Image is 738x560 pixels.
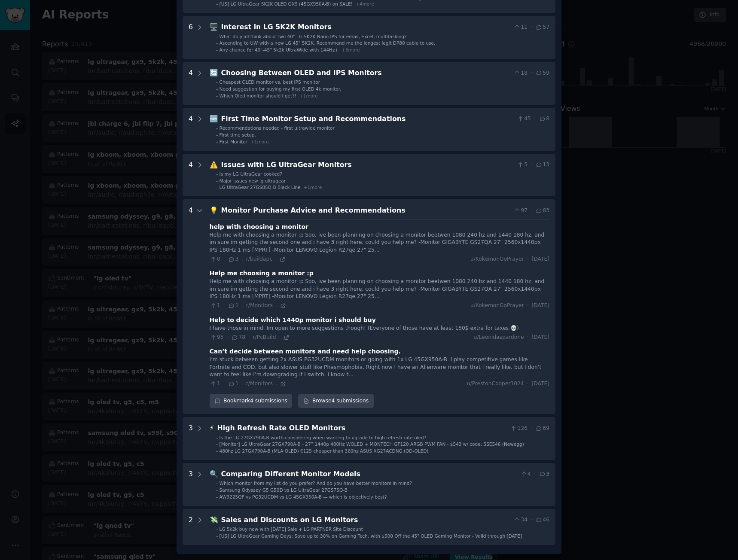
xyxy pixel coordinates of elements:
[220,494,387,499] span: AW3225QF vs PG32UCDM vs LG 45GX950A-B — which is objectively best?
[470,302,524,310] span: u/KokemonGoPrayer
[532,380,549,388] span: [DATE]
[216,139,218,145] div: -
[532,302,549,310] span: [DATE]
[231,334,245,341] span: 78
[241,303,243,309] span: ·
[216,1,218,7] div: -
[210,334,224,341] span: 95
[246,380,273,387] span: r/Monitors
[527,380,529,388] span: ·
[470,256,524,263] span: u/KokemonGoPrayer
[517,161,528,169] span: 5
[532,256,549,263] span: [DATE]
[356,1,374,6] span: + 4 more
[531,70,532,77] span: ·
[216,125,218,131] div: -
[210,161,218,169] span: ⚠️
[210,394,293,408] div: Bookmark 4 submissions
[517,115,531,123] span: 45
[223,303,225,309] span: ·
[210,347,401,356] div: Can’t decide between monitors and need help choosing.
[279,335,280,341] span: ·
[223,381,225,387] span: ·
[535,24,549,31] span: 57
[217,423,507,434] div: High Refresh Rate OLED Monitors
[216,435,218,441] div: -
[520,471,531,478] span: 4
[210,231,549,254] div: Help me with choosing a monitor :p Soo, ive been planning on choosing a monitor beetwen 1080 240 ...
[210,222,308,231] div: help with choosing a monitor
[220,86,342,91] span: Need suggestion for buying my first OLED 4k monitor.
[246,302,273,308] span: r/Monitors
[210,69,218,77] span: 🔄
[216,79,218,85] div: -
[221,68,510,79] div: Choosing Between OLED and IPS Monitors
[220,487,348,493] span: Samsung Odyssey G5 G50D vs LG UltraGear 27GS75Q-B
[221,22,510,33] div: Interest in LG 5K2K Monitors
[210,256,220,263] span: 0
[210,23,218,31] span: 🖥️
[189,423,193,454] div: 3
[221,160,514,170] div: Issues with LG UltraGear Monitors
[221,205,510,216] div: Monitor Purchase Advice and Recommendations
[220,125,335,131] span: Recommendations needed - first ultrawide monitor
[220,132,256,137] span: First time setup.
[248,335,250,341] span: ·
[510,425,528,432] span: 126
[210,206,218,214] span: 💡
[228,380,238,388] span: 1
[220,139,247,144] span: First Monitor
[531,161,532,169] span: ·
[210,325,549,332] div: I have those in mind. Im open to more suggestions though! (Everyone of those have at least 150$ e...
[250,139,269,144] span: + 1 more
[189,114,193,145] div: 4
[298,394,373,408] a: Browse4 submissions
[210,278,549,301] div: Help me with choosing a monitor :p Soo, ive been planning on choosing a monitor beetwen 1080 240 ...
[189,205,193,408] div: 4
[216,480,218,486] div: -
[216,33,218,40] div: -
[535,425,549,432] span: 69
[216,448,218,454] div: -
[304,185,322,190] span: + 1 more
[221,469,517,480] div: Comparing Different Monitor Models
[220,448,429,453] span: 480hz LG 27GX790A-B (MLA OLED) €125 cheaper than 360hz ASUS XG27ACDNG (QD-OLED)
[467,380,524,388] span: u/PrestonCooper1024
[342,47,360,52] span: + 3 more
[189,22,193,53] div: 6
[535,207,549,215] span: 83
[210,269,314,278] div: Help me choosing a monitor :p
[210,380,220,388] span: 1
[220,178,286,183] span: Major issues new lg ultragear
[253,334,276,340] span: r/PcBuild
[216,184,218,190] div: -
[221,515,510,526] div: Sales and Discounts on LG Monitors
[513,24,528,31] span: 11
[223,256,225,262] span: ·
[276,381,277,387] span: ·
[210,316,376,325] div: Help to decide which 1440p monitor i should buy
[210,394,293,408] button: Bookmark4 submissions
[276,303,277,309] span: ·
[189,515,193,539] div: 2
[513,516,528,524] span: 34
[216,132,218,138] div: -
[535,70,549,77] span: 59
[539,115,549,123] span: 8
[216,533,218,539] div: -
[531,24,532,31] span: ·
[221,114,514,125] div: First Time Monitor Setup and Recommendations
[531,425,532,432] span: ·
[513,207,528,215] span: 97
[216,441,218,447] div: -
[241,256,243,262] span: ·
[220,435,427,440] span: Is the LG 27GX790A-B worth considering when wanting to ugrade to high refresh rate oled?
[220,527,363,532] span: LG 5k2k buy now with [DATE] Sale + LG PARTNER Site Discount
[531,207,532,215] span: ·
[535,161,549,169] span: 13
[220,441,524,447] span: [Monitor] LG UltraGear 27GX790A-B - 27” 1440p 480Hz WOLED + MONTECH GF120 ARGB PWM FAN - $543 w/ ...
[228,256,238,263] span: 3
[539,471,549,478] span: 3
[220,533,522,539] span: [US] LG UltraGear Gaming Days: Save up to 30% on Gaming Tech, with $500 Off the 45" OLED Gaming M...
[220,79,320,85] span: Cheapest OLED monitor vs. best IPS monitor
